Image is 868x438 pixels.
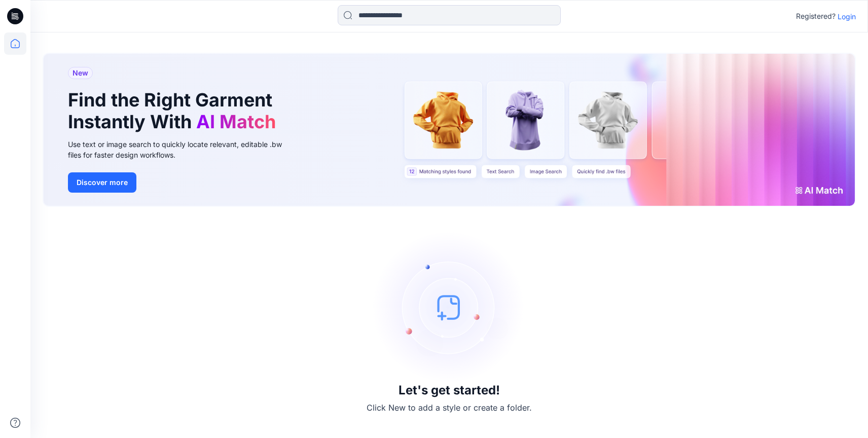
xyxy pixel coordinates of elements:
[68,172,136,193] button: Discover more
[68,89,281,133] h1: Find the Right Garment Instantly With
[796,10,836,22] p: Registered?
[838,11,856,22] p: Login
[196,111,276,133] span: AI Match
[399,383,500,397] h3: Let's get started!
[68,139,296,160] div: Use text or image search to quickly locate relevant, editable .bw files for faster design workflows.
[367,401,532,414] p: Click New to add a style or create a folder.
[73,67,88,79] span: New
[373,231,525,383] img: empty-state-image.svg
